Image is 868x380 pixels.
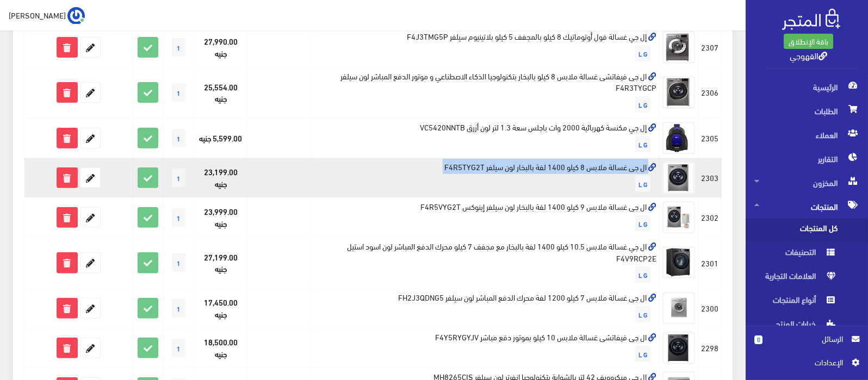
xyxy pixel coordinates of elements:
span: L G [635,96,650,113]
td: 2298 [698,328,722,368]
span: [PERSON_NAME] [9,8,66,22]
a: المخزون [746,171,868,195]
iframe: Drift Widget Chat Controller [13,306,54,347]
span: L G [635,136,650,152]
td: 25,554.00 جنيه [195,67,247,119]
span: L G [635,266,650,283]
span: أنواع المنتجات [754,290,837,314]
a: القهوجي [790,47,827,63]
img: al-g-fyfatsh-ghsal-mlabs-10-kylo-bmotor-dfaa-mbashr-f4y5rygyjv.png [662,332,695,364]
td: 2302 [698,197,722,237]
td: ال جى غسالة ملابس 8 كيلو 1400 لفة بالبخار لون سيلفر F4R5TYG2T [312,158,660,198]
span: 1 [172,83,185,102]
span: المخزون [754,171,859,195]
span: L G [635,215,650,232]
a: 0 الرسائل [754,333,859,356]
span: 1 [172,38,185,57]
span: الرئيسية [754,75,859,99]
a: الرئيسية [746,75,868,99]
td: 2305 [698,119,722,158]
span: 1 [172,129,185,147]
td: ال جى فيفاتشى غسالة ملابس 10 كيلو بموتور دفع مباشر F4Y5RYGYJV [312,328,660,368]
a: أنواع المنتجات [746,290,868,314]
a: المنتجات [746,195,868,219]
a: اﻹعدادات [754,356,859,373]
td: إل جي غسالة فول أوتوماتيك 8 كيلو بالمجفف 5 كيلو بلاتينيوم سيلفر F4J3TMG5P [312,27,660,67]
img: al-g-ghsal-mlabs-7-kylo-1200-lf-mhrk-aldfaa-almbashr-lon-sylfr-fh2j3qdng5.png [662,292,695,325]
td: 2300 [698,289,722,328]
td: 18,500.00 جنيه [195,328,247,368]
span: 1 [172,169,185,187]
a: التصنيفات [746,242,868,266]
td: ال جى فيفاتشى غسالة ملابس 8 كيلو بالبخار بتكنولوجيا الذكاء الاصطناعي و موتور الدفع المباشر لون سي... [312,67,660,119]
span: الرسائل [771,333,843,345]
a: العلامات التجارية [746,266,868,290]
span: L G [635,346,650,362]
span: العلامات التجارية [754,266,837,290]
span: L G [635,306,650,322]
span: كل المنتجات [754,219,837,242]
td: 23,999.00 جنيه [195,197,247,237]
td: ال جى غسالة ملابس 9 كيلو 1400 لفة بالبخار لون سيلفر إينوكس F4R5VYG2T [312,197,660,237]
td: 23,199.00 جنيه [195,158,247,198]
span: الطلبات [754,99,859,123]
a: التقارير [746,147,868,171]
img: al-g-fyfatsh-ghsal-mlabs-8-kylo-balbkhar-btknologya-althkaaa-alastnaaay-o-motor-aldfaa-almbashr-l... [662,76,695,109]
td: 5,599.00 جنيه [195,119,247,158]
td: ال جي غسالة ملابس 10.5 كيلو 1400 لفة بالبخار مع مجفف 7 كيلو محرك الدفع المباشر لون اسود استيل F4V... [312,237,660,289]
img: al-gy-ghsal-fol-aotomatyk-8-kylo-balmgff-5-kylo-blatynyom-sylfr-f4j3tmg5p.png [662,31,695,64]
img: al-gy-mkns-khrbayy-2000-oat-bagls-saa-13-ltr-lon-azrk-vc5420nntb.png [662,122,695,154]
img: al-gy-ghsal-mlabs-105-kylo-1400-lf-balbkhar-maa-mgff-7-kylo-mhrk-aldfaa-almbashr-lon-asod-astyl-f... [662,246,695,279]
span: L G [635,45,650,61]
img: ... [67,7,85,24]
td: 27,199.00 جنيه [195,237,247,289]
a: ... [PERSON_NAME] [9,7,85,24]
td: إل جي مكنسة كهربائية 2000 وات باجلس سعة 1.3 لتر لون أزرق VC5420NNTB [312,119,660,158]
img: al-g-ghsal-mlabs-8-kylo-1400-lf-balbkhar-lon-sylfr-f4r5tyg2t.png [662,161,695,194]
img: al-g-ghsal-mlabs-9-kylo-1400-lf-balbkhar-lon-sylfr-aynoks-f4r5vyg2t.png [662,201,695,234]
td: 2303 [698,158,722,198]
td: ال جى غسالة ملابس 7 كيلو 1200 لفة محرك الدفع المباشر لون سيلفر FH2J3QDNG5 [312,289,660,328]
td: 2307 [698,27,722,67]
span: المنتجات [754,195,859,219]
span: L G [635,176,650,192]
a: خيارات المنتج [746,314,868,338]
td: 27,990.00 جنيه [195,27,247,67]
span: 0 [754,335,762,344]
span: التصنيفات [754,242,837,266]
a: الطلبات [746,99,868,123]
span: التقارير [754,147,859,171]
span: العملاء [754,123,859,147]
td: 17,450.00 جنيه [195,289,247,328]
span: 1 [172,299,185,317]
img: . [782,9,840,30]
a: العملاء [746,123,868,147]
span: 1 [172,208,185,227]
td: 2301 [698,237,722,289]
span: 1 [172,339,185,357]
span: خيارات المنتج [754,314,837,338]
span: اﻹعدادات [763,356,842,368]
span: 1 [172,253,185,272]
td: 2306 [698,67,722,119]
a: كل المنتجات [746,219,868,242]
a: باقة الإنطلاق [784,34,833,49]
